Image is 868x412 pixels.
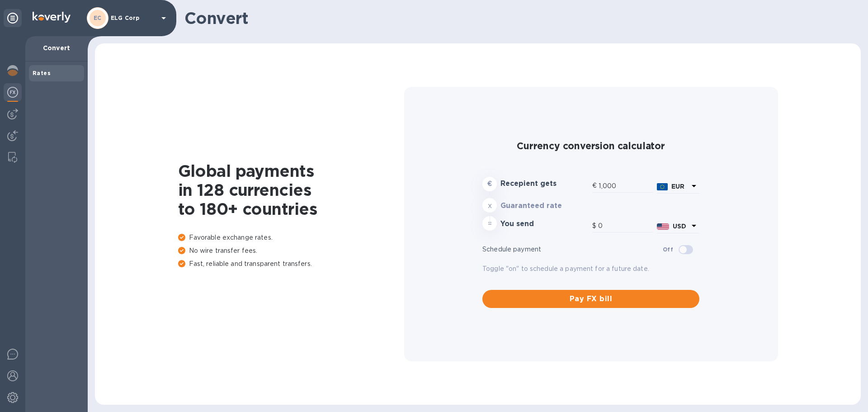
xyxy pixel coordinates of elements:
b: EUR [671,183,684,190]
p: Favorable exchange rates. [178,233,404,242]
div: Unpin categories [4,9,22,27]
p: No wire transfer fees. [178,246,404,256]
img: Logo [33,12,71,23]
h1: Global payments in 128 currencies to 180+ countries [178,161,404,218]
h2: Currency conversion calculator [482,140,699,152]
b: Rates [33,70,51,76]
div: $ [592,219,598,233]
div: € [592,179,599,193]
input: Amount [598,219,653,233]
p: ELG Corp [111,15,156,21]
button: Pay FX bill [482,290,699,308]
p: Schedule payment [482,245,663,254]
p: Convert [33,43,80,52]
h3: Recepient gets [500,180,589,188]
img: Foreign exchange [7,87,18,98]
input: Amount [599,179,653,193]
p: Toggle "on" to schedule a payment for a future date. [482,264,699,274]
img: USD [657,223,669,230]
div: = [482,216,497,231]
h3: You send [500,220,589,228]
p: Fast, reliable and transparent transfers. [178,259,404,269]
b: USD [673,223,686,230]
div: x [482,198,497,213]
h3: Guaranteed rate [500,202,589,210]
span: Pay FX bill [490,294,692,304]
h1: Convert [184,9,854,28]
b: EC [94,14,102,21]
strong: € [487,180,492,187]
b: Off [663,246,673,253]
